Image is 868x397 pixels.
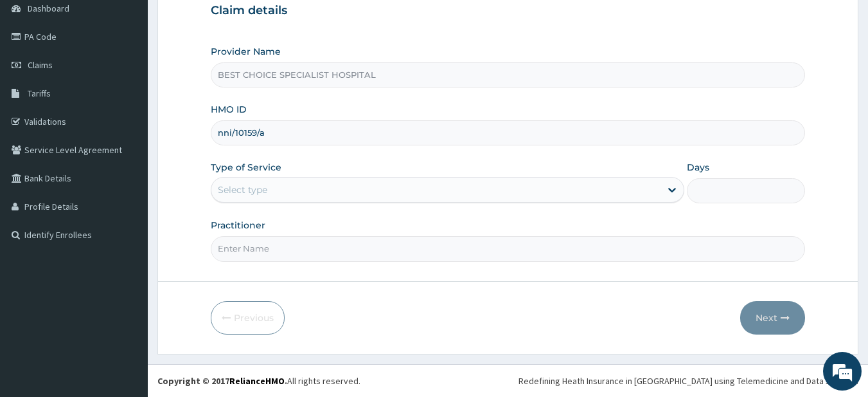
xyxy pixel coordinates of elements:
label: HMO ID [211,103,247,116]
span: Dashboard [28,3,69,14]
label: Practitioner [211,219,265,232]
input: Enter Name [211,236,806,261]
label: Provider Name [211,45,281,58]
div: Redefining Heath Insurance in [GEOGRAPHIC_DATA] using Telemedicine and Data Science! [518,374,858,387]
strong: Copyright © 2017 . [157,375,287,387]
div: Select type [218,183,267,196]
label: Type of Service [211,161,281,174]
button: Previous [211,301,285,335]
label: Days [687,161,709,174]
h3: Claim details [211,4,806,18]
a: RelianceHMO [229,375,285,387]
span: Tariffs [28,88,51,99]
footer: All rights reserved. [148,364,868,397]
input: Enter HMO ID [211,120,806,145]
button: Next [740,301,805,335]
span: Claims [28,59,53,71]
